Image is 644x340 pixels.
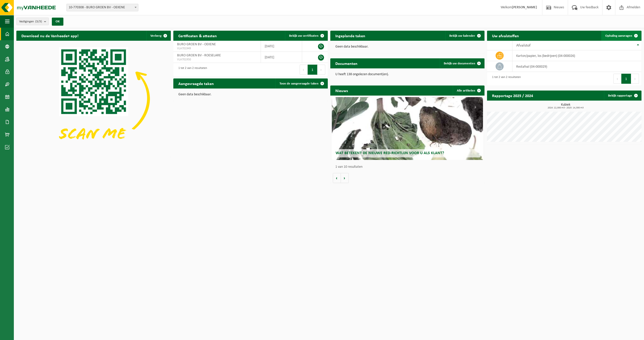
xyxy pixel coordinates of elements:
a: Toon de aangevraagde taken [275,78,327,89]
p: Geen data beschikbaar. [178,93,323,96]
a: Bekijk uw documenten [440,58,484,68]
div: 1 tot 2 van 2 resultaten [490,73,521,84]
span: Afvalstof [516,44,531,48]
span: Ophaling aanvragen [605,34,632,37]
a: Bekijk uw certificaten [285,31,327,41]
strong: [PERSON_NAME] [512,6,537,9]
button: OK [52,18,63,26]
span: Toon de aangevraagde taken [279,82,318,85]
p: Geen data beschikbaar. [335,45,480,49]
img: Download de VHEPlus App [16,41,171,156]
button: Vorige [333,173,341,183]
span: 2024: 22,000 m3 - 2025: 14,300 m3 [490,107,641,109]
td: restafval (04-000029) [512,61,641,72]
span: Bekijk uw certificaten [289,34,318,37]
span: Bekijk uw kalender [449,34,475,37]
a: Alle artikelen [453,86,484,96]
p: 1 van 10 resultaten [335,165,482,169]
p: U heeft 138 ongelezen document(en). [335,73,480,76]
a: Wat betekent de nieuwe RED-richtlijn voor u als klant? [332,97,483,160]
button: Volgende [341,173,349,183]
button: Vestigingen(3/3) [16,18,49,25]
h2: Uw afvalstoffen [487,31,524,40]
h2: Download nu de Vanheede+ app! [16,31,84,40]
a: Bekijk rapportage [604,91,641,101]
h2: Documenten [330,58,363,68]
span: Wat betekent de nieuwe RED-richtlijn voor u als klant? [336,151,444,155]
h2: Nieuws [330,86,353,95]
button: Next [317,65,325,75]
td: [DATE] [261,52,302,63]
button: Next [631,74,639,84]
td: karton/papier, los (bedrijven) (04-000026) [512,50,641,61]
span: 10-770308 - BURO GROEN BV - OEKENE [66,4,138,11]
h2: Certificaten & attesten [173,31,222,40]
button: Previous [613,74,621,84]
a: Ophaling aanvragen [601,31,641,41]
span: 10-770308 - BURO GROEN BV - OEKENE [67,4,138,11]
button: 1 [308,65,317,75]
button: Previous [300,65,308,75]
span: VLA701949 [177,47,257,51]
button: 1 [621,74,631,84]
h2: Rapportage 2025 / 2024 [487,91,538,100]
span: BURO GROEN BV - OEKENE [177,42,216,46]
span: Bekijk uw documenten [444,62,475,65]
h3: Kubiek [490,103,641,109]
span: VLA701950 [177,58,257,62]
span: Verberg [150,34,162,37]
button: Verberg [146,31,170,41]
span: Vestigingen [19,18,42,25]
count: (3/3) [35,20,42,23]
h2: Aangevraagde taken [173,78,219,88]
span: BURO GROEN BV - ROESELARE [177,54,221,57]
div: 1 tot 2 van 2 resultaten [176,64,207,75]
a: Bekijk uw kalender [445,31,484,41]
h2: Ingeplande taken [330,31,370,40]
td: [DATE] [261,41,302,52]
